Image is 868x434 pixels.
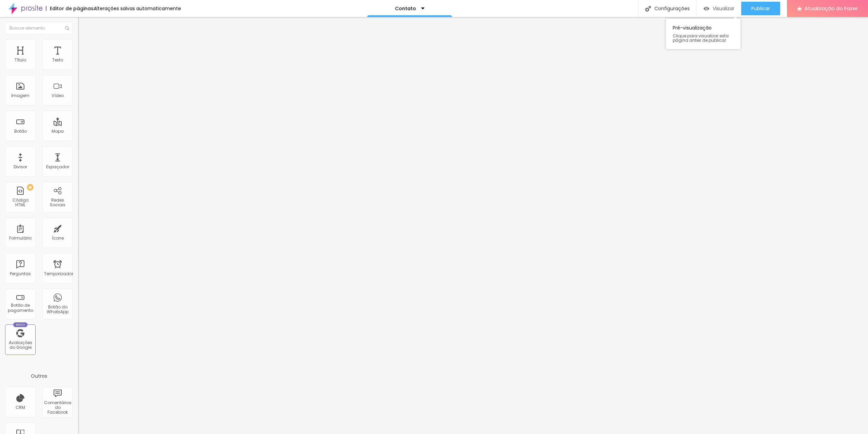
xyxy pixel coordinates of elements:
[645,6,651,12] img: Ícone
[52,128,64,134] font: Mapa
[52,235,64,241] font: Ícone
[16,323,25,327] font: Novo
[16,404,25,410] font: CRM
[805,5,858,12] font: Atualização do Fazer
[14,128,27,134] font: Botão
[741,2,780,15] button: Publicar
[697,2,741,15] button: Visualizar
[14,164,27,170] font: Divisor
[31,373,47,379] font: Outros
[65,26,69,30] img: Ícone
[11,93,29,98] font: Imagem
[654,5,690,12] font: Configurações
[44,400,72,415] font: Comentários do Facebook
[673,24,712,31] font: Pré-visualização
[52,57,63,63] font: Texto
[10,271,31,277] font: Perguntas
[5,22,73,34] input: Buscar elemento
[673,33,729,43] font: Clique para visualizar esta página antes de publicar.
[395,5,416,12] font: Contato
[78,17,868,434] iframe: Editor
[9,235,32,241] font: Formulário
[52,93,64,98] font: Vídeo
[50,197,65,208] font: Redes Sociais
[713,5,734,12] font: Visualizar
[9,340,32,350] font: Avaliações do Google
[46,164,69,170] font: Espaçador
[704,6,709,12] img: view-1.svg
[47,304,68,315] font: Botão do WhatsApp
[50,5,94,12] font: Editor de páginas
[13,197,28,208] font: Código HTML
[44,271,73,277] font: Temporizador
[8,302,33,313] font: Botão de pagamento
[15,57,26,63] font: Título
[751,5,770,12] font: Publicar
[94,5,181,12] font: Alterações salvas automaticamente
